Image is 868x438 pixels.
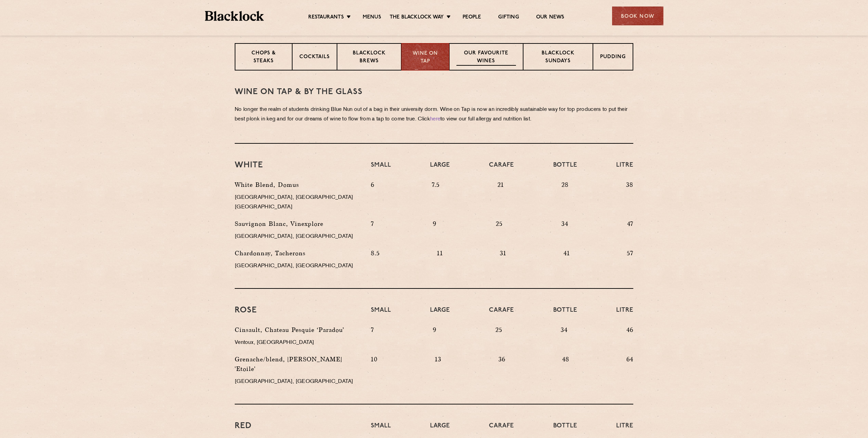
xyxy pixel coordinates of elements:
p: White Blend, Domus [235,180,361,190]
p: 48 [562,355,569,390]
p: 64 [626,355,633,390]
p: 28 [561,180,569,216]
p: 34 [561,219,568,245]
p: No longer the realm of students drinking Blue Nun out of a bag in their university dorm. Wine on ... [235,105,633,124]
h4: Carafe [489,422,514,437]
a: Restaurants [308,14,344,22]
p: Chardonnay, Tacherons [235,248,361,258]
p: [GEOGRAPHIC_DATA], [GEOGRAPHIC_DATA] [235,261,361,271]
p: 7 [371,325,374,351]
p: 38 [626,180,633,216]
p: Sauvignon Blanc, Vinexplore [235,219,361,229]
p: 9 [433,325,437,351]
a: People [463,14,481,22]
p: Grenache/blend, [PERSON_NAME] 'Etoile' [235,355,361,374]
p: 46 [626,325,633,351]
h3: WINE on tap & by the glass [235,88,633,96]
p: 25 [495,325,502,351]
h4: Litre [616,161,633,177]
h4: Bottle [553,306,577,322]
h4: Small [371,422,391,437]
h3: White [235,161,361,170]
h4: Large [430,306,450,322]
p: 31 [500,248,506,274]
p: [GEOGRAPHIC_DATA], [GEOGRAPHIC_DATA] [235,232,361,242]
p: Cinsault, Chateau Pesquie ‘Paradou’ [235,325,361,335]
p: 9 [433,219,437,245]
p: Blacklock Brews [344,50,394,66]
p: 57 [627,248,633,274]
p: 8.5 [371,248,380,274]
a: Gifting [498,14,519,22]
p: 41 [563,248,570,274]
h4: Litre [616,422,633,437]
h4: Large [430,161,450,177]
p: Cocktails [299,53,330,62]
p: 11 [437,248,443,274]
h3: Rose [235,306,361,315]
h4: Small [371,161,391,177]
p: Chops & Steaks [242,50,285,66]
p: [GEOGRAPHIC_DATA], [GEOGRAPHIC_DATA] [235,377,361,387]
p: Our favourite wines [456,50,516,66]
p: Wine on Tap [409,50,442,65]
p: 47 [627,219,633,245]
p: Pudding [600,53,626,62]
h4: Litre [616,306,633,322]
h3: Red [235,422,361,430]
p: 6 [371,180,374,216]
p: 10 [371,355,378,390]
p: 36 [498,355,505,390]
p: 34 [561,325,568,351]
p: Blacklock Sundays [530,50,586,66]
div: Book Now [612,7,663,25]
a: Our News [536,14,565,22]
h4: Large [430,422,450,437]
h4: Bottle [553,422,577,437]
p: 7.5 [432,180,440,216]
p: 7 [371,219,374,245]
img: BL_Textured_Logo-footer-cropped.svg [205,11,264,21]
h4: Carafe [489,306,514,322]
a: The Blacklock Way [390,14,444,22]
h4: Carafe [489,161,514,177]
p: [GEOGRAPHIC_DATA], [GEOGRAPHIC_DATA] [GEOGRAPHIC_DATA] [235,193,361,212]
p: 25 [496,219,503,245]
p: 13 [435,355,441,390]
h4: Bottle [553,161,577,177]
a: here [430,117,440,122]
p: Ventoux, [GEOGRAPHIC_DATA] [235,338,361,348]
a: Menus [363,14,381,22]
h4: Small [371,306,391,322]
p: 21 [497,180,504,216]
